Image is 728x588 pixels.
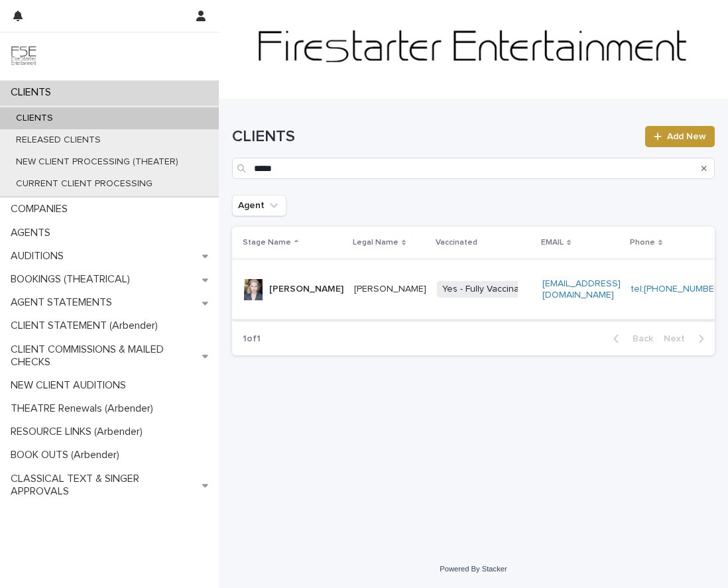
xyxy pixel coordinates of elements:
[5,135,111,146] p: RELEASED CLIENTS
[5,473,202,498] p: CLASSICAL TEXT & SINGER APPROVALS
[11,43,37,70] img: 9JgRvJ3ETPGCJDhvPVA5
[5,449,130,461] p: BOOK OUTS (Arbender)
[603,333,658,345] button: Back
[5,113,64,124] p: CLIENTS
[5,296,123,309] p: AGENT STATEMENTS
[5,343,202,369] p: CLIENT COMMISSIONS & MAILED CHECKS
[631,284,723,294] a: tel:[PHONE_NUMBER]
[630,235,655,250] p: Phone
[542,279,621,300] a: [EMAIL_ADDRESS][DOMAIN_NAME]
[5,86,62,99] p: CLIENTS
[625,334,653,343] span: Back
[5,203,78,215] p: COMPANIES
[5,273,141,286] p: BOOKINGS (THEATRICAL)
[354,284,426,295] p: [PERSON_NAME]
[5,250,74,263] p: AUDITIONS
[243,235,291,250] p: Stage Name
[5,156,189,168] p: NEW CLIENT PROCESSING (THEATER)
[5,402,164,415] p: THEATRE Renewals (Arbender)
[5,227,61,239] p: AGENTS
[5,426,153,438] p: RESOURCE LINKS (Arbender)
[5,178,163,190] p: CURRENT CLIENT PROCESSING
[353,235,398,250] p: Legal Name
[436,235,477,250] p: Vaccinated
[232,127,637,147] h1: CLIENTS
[269,284,343,295] p: [PERSON_NAME]
[440,565,507,573] a: Powered By Stacker
[5,320,168,332] p: CLIENT STATEMENT (Arbender)
[645,126,715,147] a: Add New
[232,195,286,216] button: Agent
[667,132,706,141] span: Add New
[232,158,715,179] input: Search
[5,379,137,392] p: NEW CLIENT AUDITIONS
[664,334,693,343] span: Next
[232,323,271,355] p: 1 of 1
[658,333,715,345] button: Next
[437,281,538,298] span: Yes - Fully Vaccinated
[541,235,564,250] p: EMAIL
